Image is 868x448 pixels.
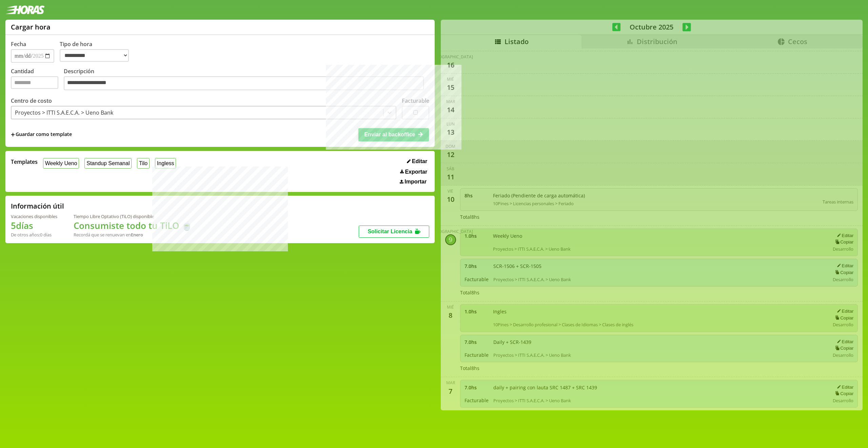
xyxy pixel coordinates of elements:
[64,76,424,91] textarea: Descripción
[11,232,57,238] div: De otros años: 0 días
[43,158,79,169] button: Weekly Ueno
[359,226,429,238] button: Solicitar Licencia
[11,67,64,92] label: Cantidad
[84,158,132,169] button: Standup Semanal
[11,213,57,219] div: Vacaciones disponibles
[358,128,429,141] button: Enviar al backoffice
[368,229,412,234] span: Solicitar Licencia
[405,179,427,185] span: Importar
[74,232,192,238] div: Recordá que se renuevan en
[74,213,192,219] div: Tiempo Libre Optativo (TiLO) disponible
[11,219,57,232] h1: 5 días
[131,232,143,238] b: Enero
[11,131,15,138] span: +
[11,22,51,32] h1: Cargar hora
[402,97,429,104] label: Facturable
[15,109,113,116] div: Proyectos > ITTI S.A.E.C.A. > Ueno Bank
[364,132,415,137] span: Enviar al backoffice
[60,49,129,62] select: Tipo de hora
[64,67,429,92] label: Descripción
[11,76,58,89] input: Cantidad
[11,40,26,48] label: Fecha
[5,5,45,14] img: logotipo
[155,158,176,169] button: Ingless
[11,131,72,138] span: +Guardar como template
[137,158,150,169] button: Tilo
[405,158,429,165] button: Editar
[60,40,134,63] label: Tipo de hora
[74,219,192,232] h1: Consumiste todo tu TiLO 🍵
[405,169,427,175] span: Exportar
[398,169,429,175] button: Exportar
[11,97,52,104] label: Centro de costo
[11,158,38,165] span: Templates
[11,201,64,211] h2: Información útil
[412,158,427,164] span: Editar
